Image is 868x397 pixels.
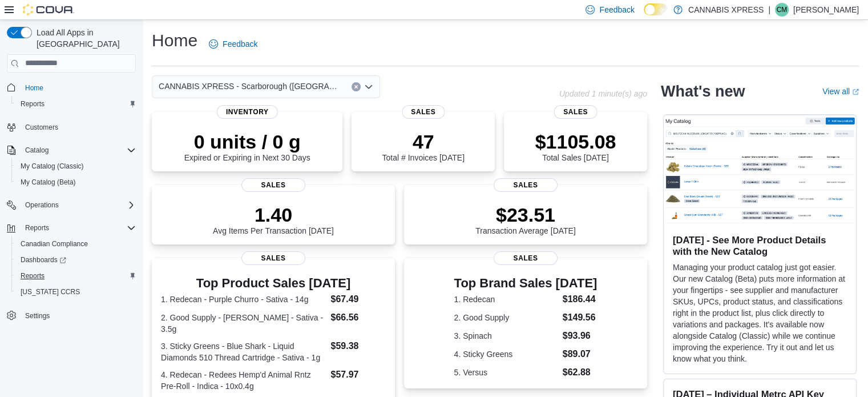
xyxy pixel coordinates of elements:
[21,143,136,157] span: Catalog
[21,81,48,95] a: Home
[352,82,361,91] button: Clear input
[599,4,634,15] span: Feedback
[21,120,136,134] span: Customers
[673,234,847,257] h3: [DATE] - See More Product Details with the New Catalog
[21,309,54,323] a: Settings
[330,368,385,382] dd: $57.97
[793,3,859,17] p: [PERSON_NAME]
[11,158,140,174] button: My Catalog (Classic)
[21,271,45,280] span: Reports
[2,142,140,158] button: Catalog
[21,221,136,235] span: Reports
[21,308,136,322] span: Settings
[559,89,647,98] p: Updated 1 minute(s) ago
[330,339,385,353] dd: $59.38
[852,89,859,95] svg: External link
[241,251,305,265] span: Sales
[563,347,597,361] dd: $89.07
[454,330,558,342] dt: 3. Spinach
[25,200,59,210] span: Operations
[32,27,136,50] span: Load All Apps in [GEOGRAPHIC_DATA]
[563,292,597,306] dd: $186.44
[16,285,84,299] a: [US_STATE] CCRS
[11,174,140,190] button: My Catalog (Beta)
[494,251,558,265] span: Sales
[25,146,49,155] span: Catalog
[364,82,373,91] button: Open list of options
[161,276,386,290] h3: Top Product Sales [DATE]
[184,130,310,162] div: Expired or Expiring in Next 30 Days
[382,130,464,162] div: Total # Invoices [DATE]
[822,87,859,96] a: View allExternal link
[241,178,305,192] span: Sales
[2,197,140,213] button: Operations
[775,3,789,17] div: Cyrus Mein
[21,178,76,187] span: My Catalog (Beta)
[16,175,80,189] a: My Catalog (Beta)
[454,276,597,290] h3: Top Brand Sales [DATE]
[7,75,136,354] nav: Complex example
[21,239,88,248] span: Canadian Compliance
[11,252,140,268] a: Dashboards
[16,175,136,189] span: My Catalog (Beta)
[16,253,136,267] span: Dashboards
[11,236,140,252] button: Canadian Compliance
[161,369,326,392] dt: 4. Redecan - Redees Hemp'd Animal Rntz Pre-Roll - Indica - 10x0.4g
[554,105,597,119] span: Sales
[535,130,616,153] p: $1105.08
[21,99,45,109] span: Reports
[204,33,262,55] a: Feedback
[152,29,197,52] h1: Home
[382,130,464,153] p: 47
[2,119,140,135] button: Customers
[644,15,644,16] span: Dark Mode
[217,105,278,119] span: Inventory
[21,198,136,212] span: Operations
[661,82,745,101] h2: What's new
[25,83,43,93] span: Home
[475,203,576,226] p: $23.51
[25,123,58,132] span: Customers
[2,307,140,323] button: Settings
[25,311,50,320] span: Settings
[21,221,54,235] button: Reports
[16,253,71,267] a: Dashboards
[213,203,334,226] p: 1.40
[454,348,558,360] dt: 4. Sticky Greens
[23,4,74,15] img: Cova
[454,294,558,305] dt: 1. Redecan
[11,96,140,112] button: Reports
[16,269,49,283] a: Reports
[563,311,597,324] dd: $149.56
[330,311,385,324] dd: $66.56
[25,223,49,232] span: Reports
[161,312,326,335] dt: 2. Good Supply - [PERSON_NAME] - Sativa - 3.5g
[16,159,136,173] span: My Catalog (Classic)
[2,220,140,236] button: Reports
[777,3,788,17] span: CM
[454,367,558,378] dt: 5. Versus
[16,237,136,251] span: Canadian Compliance
[402,105,445,119] span: Sales
[161,340,326,363] dt: 3. Sticky Greens - Blue Shark - Liquid Diamonds 510 Thread Cartridge - Sativa - 1g
[21,198,63,212] button: Operations
[21,81,136,95] span: Home
[11,284,140,300] button: [US_STATE] CCRS
[21,121,63,134] a: Customers
[563,329,597,343] dd: $93.96
[688,3,764,17] p: CANNABIS XPRESS
[21,162,84,171] span: My Catalog (Classic)
[16,97,49,111] a: Reports
[768,3,770,17] p: |
[494,178,558,192] span: Sales
[454,312,558,323] dt: 2. Good Supply
[213,203,334,235] div: Avg Items Per Transaction [DATE]
[223,38,257,50] span: Feedback
[563,366,597,379] dd: $62.88
[16,159,88,173] a: My Catalog (Classic)
[2,79,140,96] button: Home
[644,3,668,15] input: Dark Mode
[16,269,136,283] span: Reports
[16,237,92,251] a: Canadian Compliance
[16,285,136,299] span: Washington CCRS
